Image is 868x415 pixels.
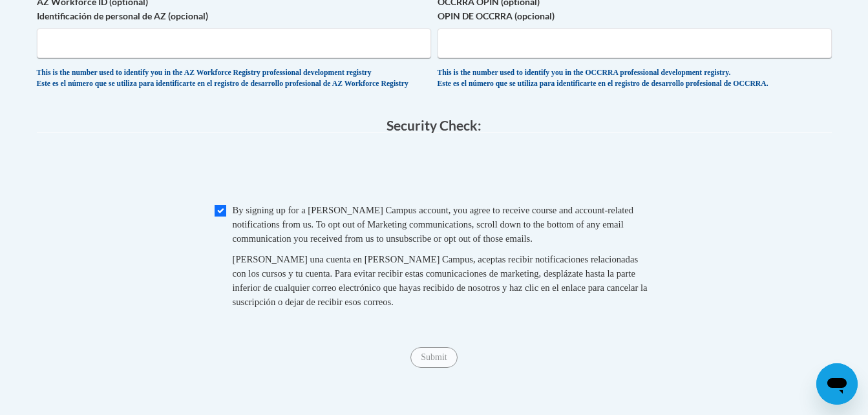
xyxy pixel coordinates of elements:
[386,117,482,133] span: Security Check:
[336,146,533,197] iframe: reCAPTCHA
[233,254,648,307] span: [PERSON_NAME] una cuenta en [PERSON_NAME] Campus, aceptas recibir notificaciones relacionadas con...
[233,205,634,244] span: By signing up for a [PERSON_NAME] Campus account, you agree to receive course and account-related...
[37,68,431,89] div: This is the number used to identify you in the AZ Workforce Registry professional development reg...
[438,68,832,89] div: This is the number used to identify you in the OCCRRA professional development registry. Este es ...
[816,363,858,405] iframe: Button to launch messaging window, conversation in progress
